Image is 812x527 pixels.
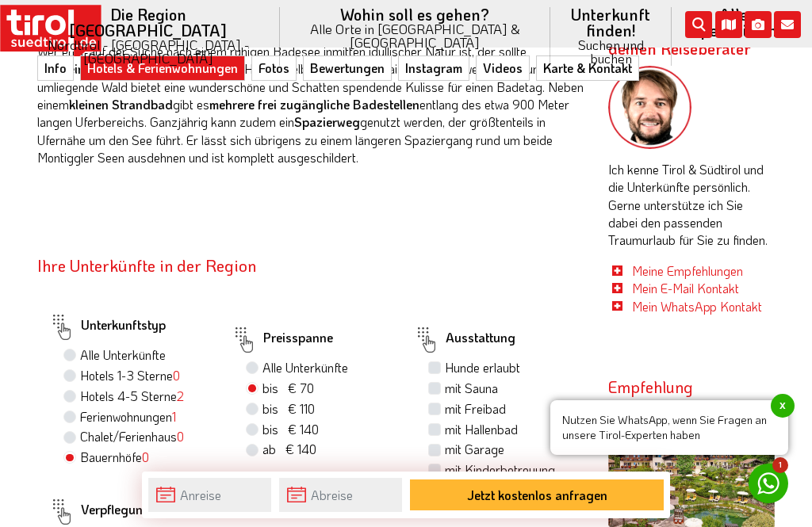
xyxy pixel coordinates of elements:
label: mit Sauna [445,380,498,397]
span: Nutzen Sie WhatsApp, wenn Sie Fragen an unsere Tirol-Experten haben [550,400,788,455]
strong: Empfehlung [608,376,693,397]
a: Mein E-Mail Kontakt [632,280,739,296]
img: frag-markus.png [608,66,691,149]
span: bis € 70 [262,380,314,396]
span: bis € 140 [262,421,319,437]
div: Ich kenne Tirol & Südtirol und die Unterkünfte persönlich. Gerne unterstütze ich Sie dabei den pa... [608,66,775,315]
label: Hotels 1-3 Sterne [80,367,180,384]
button: Jetzt kostenlos anfragen [410,479,664,510]
label: Ferienwohnungen [80,408,176,426]
label: Hunde erlaubt [445,359,520,376]
label: Ausstattung [414,322,515,358]
strong: kleinen Strandbad [69,96,173,113]
strong: mehrere frei zugängliche Badestellen [209,96,419,113]
label: mit Freibad [445,400,506,418]
input: Anreise [148,478,271,512]
small: Suchen und buchen [569,38,653,65]
label: Alle Unterkünfte [80,346,166,364]
label: Bauernhöfe [80,449,149,466]
span: 0 [177,428,184,445]
span: 2 [177,388,184,404]
div: Ihre Unterkünfte in der Region [37,257,584,273]
label: Chalet/Ferienhaus [80,428,184,445]
a: 1 Nutzen Sie WhatsApp, wenn Sie Fragen an unsere Tirol-Experten habenx [749,464,788,503]
a: Meine Empfehlungen [632,262,743,279]
span: 1 [772,457,788,473]
small: Nordtirol - [GEOGRAPHIC_DATA] - [GEOGRAPHIC_DATA] [35,38,261,65]
i: Fotogalerie [745,11,772,38]
span: 0 [173,367,180,384]
label: mit Hallenbad [445,421,518,438]
label: mit Kinderbetreuung [445,461,555,479]
span: bis € 110 [262,400,315,417]
i: Karte öffnen [715,11,742,38]
span: ab € 140 [262,441,316,457]
p: Wer eher auf der Suche nach einem ruhigen Badesee inmitten idyllischer Natur ist, der sollte den ... [37,43,584,167]
i: Kontakt [774,11,801,38]
label: Preisspanne [232,322,333,358]
small: Alle Orte in [GEOGRAPHIC_DATA] & [GEOGRAPHIC_DATA] [299,22,531,49]
label: mit Garage [445,441,504,458]
strong: Spazierweg [294,113,360,130]
label: Unterkunftstyp [49,309,166,346]
a: Mein WhatsApp Kontakt [632,298,762,315]
input: Abreise [279,478,402,512]
label: Alle Unterkünfte [262,359,348,376]
span: x [771,394,795,418]
span: 1 [172,408,176,425]
label: Hotels 4-5 Sterne [80,388,184,405]
span: 0 [142,449,149,465]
